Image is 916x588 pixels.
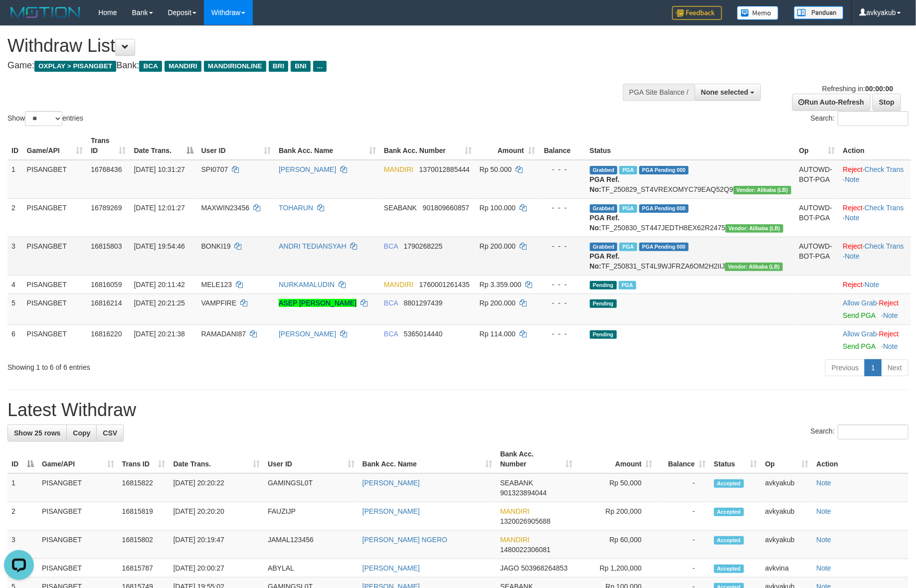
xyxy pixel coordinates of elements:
[811,425,909,440] label: Search:
[476,132,539,160] th: Amount: activate to sort column ascending
[264,559,359,578] td: ABYLAL
[139,61,162,72] span: BCA
[714,508,744,516] span: Accepted
[7,132,23,160] th: ID
[843,330,879,338] span: ·
[865,242,904,250] a: Check Trans
[134,330,185,338] span: [DATE] 20:21:38
[865,281,880,289] a: Note
[726,224,783,233] span: Vendor URL: https://dashboard.q2checkout.com/secure
[795,132,839,160] th: Op: activate to sort column ascending
[384,242,398,250] span: BCA
[586,132,795,160] th: Status
[7,425,67,441] a: Show 25 rows
[118,473,170,502] td: 16815822
[539,132,586,160] th: Balance
[7,275,23,294] td: 4
[134,299,185,307] span: [DATE] 20:21:25
[845,252,860,260] a: Note
[118,502,170,531] td: 16815819
[419,165,470,173] span: Copy 1370012885444 to clipboard
[201,165,228,173] span: SPI0707
[38,445,118,473] th: Game/API: activate to sort column ascending
[201,330,246,338] span: RAMADANI87
[590,299,617,308] span: Pending
[264,473,359,502] td: GAMINGSL0T
[839,324,912,355] td: ·
[737,6,779,20] img: Button%20Memo.svg
[714,479,744,488] span: Accepted
[843,281,863,289] a: Reject
[619,166,637,174] span: Marked by avkyakub
[843,165,863,173] a: Reject
[825,359,865,376] a: Previous
[384,204,417,212] span: SEABANK
[201,281,232,289] span: MELE123
[590,214,620,232] b: PGA Ref. No:
[91,330,122,338] span: 16816220
[879,299,899,307] a: Reject
[38,559,118,578] td: PISANGBET
[838,111,909,126] input: Search:
[96,425,124,441] a: CSV
[500,536,530,544] span: MANDIRI
[543,164,582,174] div: - - -
[480,330,516,338] span: Rp 114.000
[843,330,877,338] a: Allow Grab
[795,160,839,199] td: AUTOWD-BOT-PGA
[714,536,744,545] span: Accepted
[313,61,327,72] span: ...
[839,160,912,199] td: · ·
[384,330,398,338] span: BCA
[761,502,813,531] td: avkyakub
[839,198,912,237] td: · ·
[480,204,516,212] span: Rp 100.000
[725,263,783,271] span: Vendor URL: https://dashboard.q2checkout.com/secure
[845,214,860,222] a: Note
[38,502,118,531] td: PISANGBET
[521,564,567,572] span: Copy 503968264853 to clipboard
[23,132,87,160] th: Game/API: activate to sort column ascending
[91,204,122,212] span: 16789269
[695,84,761,101] button: None selected
[817,479,832,487] a: Note
[500,479,533,487] span: SEABANK
[404,299,443,307] span: Copy 8801297439 to clipboard
[543,203,582,213] div: - - -
[7,237,23,275] td: 3
[34,61,116,72] span: OXPLAY > PISANGBET
[170,502,264,531] td: [DATE] 20:20:20
[7,5,83,20] img: MOTION_logo.png
[7,160,23,199] td: 1
[843,342,876,350] a: Send PGA
[4,4,34,34] button: Open LiveChat chat widget
[7,294,23,324] td: 5
[865,165,904,173] a: Check Trans
[883,342,898,350] a: Note
[845,175,860,183] a: Note
[761,531,813,559] td: avkyakub
[197,132,275,160] th: User ID: activate to sort column ascending
[269,61,288,72] span: BRI
[170,531,264,559] td: [DATE] 20:19:47
[7,324,23,355] td: 6
[586,160,795,199] td: TF_250829_ST4VREXOMYC79EAQ52Q9
[480,281,522,289] span: Rp 3.359.000
[38,473,118,502] td: PISANGBET
[811,111,909,126] label: Search:
[118,445,170,473] th: Trans ID: activate to sort column ascending
[576,445,657,473] th: Amount: activate to sort column ascending
[817,536,832,544] a: Note
[865,359,882,376] a: 1
[576,502,657,531] td: Rp 200,000
[657,531,710,559] td: -
[134,242,185,250] span: [DATE] 19:54:46
[7,36,601,56] h1: Withdraw List
[500,517,550,525] span: Copy 1320026905688 to clipboard
[204,61,266,72] span: MANDIRIONLINE
[657,445,710,473] th: Balance: activate to sort column ascending
[619,243,637,251] span: Marked by avkyakub
[7,61,601,71] h4: Game: Bank:
[761,473,813,502] td: avkyakub
[363,536,447,544] a: [PERSON_NAME] NGERO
